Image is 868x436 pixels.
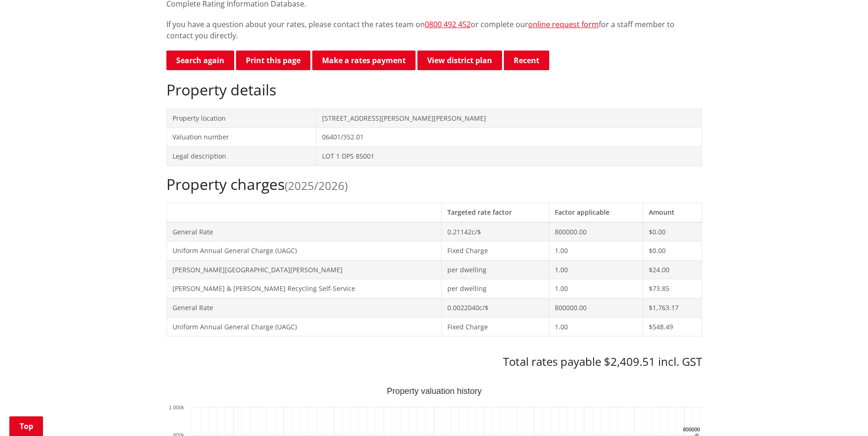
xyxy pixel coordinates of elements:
td: 1.00 [549,260,643,279]
td: 0.0022040c/$ [441,298,549,317]
td: LOT 1 DPS 85001 [316,146,702,166]
a: 0800 492 452 [425,19,471,29]
td: 0.21142c/$ [441,222,549,241]
td: $1,763.17 [643,298,702,317]
td: $24.00 [643,260,702,279]
th: Factor applicable [549,203,643,222]
td: $548.49 [643,317,702,336]
h2: Property details [166,81,702,99]
td: 1.00 [549,241,643,261]
td: per dwelling [441,260,549,279]
td: [PERSON_NAME][GEOGRAPHIC_DATA][PERSON_NAME] [166,260,441,279]
td: Fixed Charge [441,317,549,336]
td: 800000.00 [549,298,643,317]
td: 1.00 [549,317,643,336]
th: Targeted rate factor [441,203,549,222]
a: Search again [166,51,234,70]
p: If you have a question about your rates, please contact the rates team on or complete our for a s... [166,19,702,41]
td: $0.00 [643,222,702,241]
h2: Property charges [166,175,702,193]
a: Make a rates payment [312,51,416,70]
td: Fixed Charge [441,241,549,261]
td: General Rate [166,222,441,241]
td: 1.00 [549,279,643,298]
a: online request form [528,19,599,29]
td: Uniform Annual General Charge (UAGC) [166,241,441,261]
button: Print this page [236,51,310,70]
a: Top [9,416,43,436]
td: General Rate [166,298,441,317]
text: Property valuation history [387,386,481,396]
h3: Total rates payable $2,409.51 incl. GST [166,355,702,369]
td: 06401/352.01 [316,128,702,147]
text: 800000 [683,427,700,432]
td: Property location [166,109,316,128]
td: Valuation number [166,128,316,147]
a: View district plan [417,51,502,70]
td: Uniform Annual General Charge (UAGC) [166,317,441,336]
td: [STREET_ADDRESS][PERSON_NAME][PERSON_NAME] [316,109,702,128]
td: per dwelling [441,279,549,298]
td: Legal description [166,146,316,166]
th: Amount [643,203,702,222]
iframe: Messenger Launcher [825,397,859,430]
td: [PERSON_NAME] & [PERSON_NAME] Recycling Self-Service [166,279,441,298]
text: 1 000k [168,405,184,410]
span: (2025/2026) [285,178,348,193]
td: $73.85 [643,279,702,298]
td: $0.00 [643,241,702,261]
button: Recent [504,51,549,70]
td: 800000.00 [549,222,643,241]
